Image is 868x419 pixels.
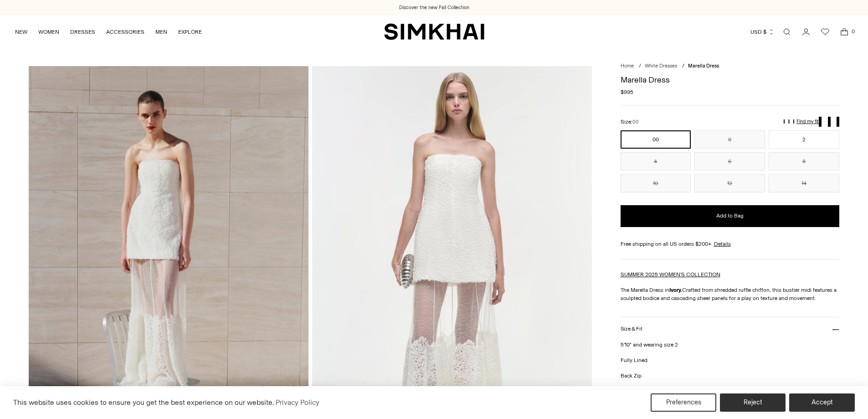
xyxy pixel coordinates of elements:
a: ACCESSORIES [106,22,144,42]
div: / [639,62,641,70]
span: Marella Dress [688,63,719,69]
a: MEN [155,22,167,42]
a: White Dresses [645,63,677,69]
button: 00 [621,130,691,149]
button: USD $ [750,22,775,42]
p: The Marella Dress in Crafted from shredded ruffle chiffon, this bustier midi features a sculpted ... [621,286,840,302]
p: Fully Lined [621,356,840,364]
a: EXPLORE [178,22,202,42]
span: 0 [849,27,857,36]
h3: Size & Fit [621,326,642,332]
button: Reject [720,393,786,412]
button: 6 [694,152,765,171]
span: Add to Bag [716,212,744,220]
a: Open search modal [778,23,796,41]
span: This website uses cookies to ensure you get the best experience on our website. [13,398,274,407]
button: 0 [694,130,765,149]
p: Back Zip [621,372,840,380]
button: 12 [694,174,765,192]
a: Discover the new Fall Collection [399,4,469,11]
button: 8 [769,152,839,171]
button: 4 [621,152,691,171]
div: / [682,62,684,70]
button: Accept [789,393,855,412]
a: Home [621,63,634,69]
label: Size: [621,118,639,126]
button: Size & Fit [621,317,840,341]
button: 10 [621,174,691,192]
a: Privacy Policy (opens in a new tab) [274,396,321,409]
span: $995 [621,88,633,96]
a: NEW [15,22,27,42]
div: Free shipping on all US orders $200+ [621,240,840,248]
a: Wishlist [816,23,834,41]
a: SIMKHAI [384,23,484,41]
a: DRESSES [70,22,95,42]
button: 14 [769,174,839,192]
h1: Marella Dress [621,76,840,84]
p: 5'10" and wearing size 2 [621,341,840,349]
strong: Ivory. [669,287,682,293]
a: WOMEN [38,22,59,42]
a: SUMMER 2025 WOMEN'S COLLECTION [621,271,720,278]
button: Add to Bag [621,205,840,227]
a: Details [714,240,731,248]
button: Preferences [651,393,716,412]
span: 00 [632,119,639,125]
a: Go to the account page [797,23,815,41]
nav: breadcrumbs [621,62,840,70]
a: Open cart modal [835,23,853,41]
button: 2 [769,130,839,149]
